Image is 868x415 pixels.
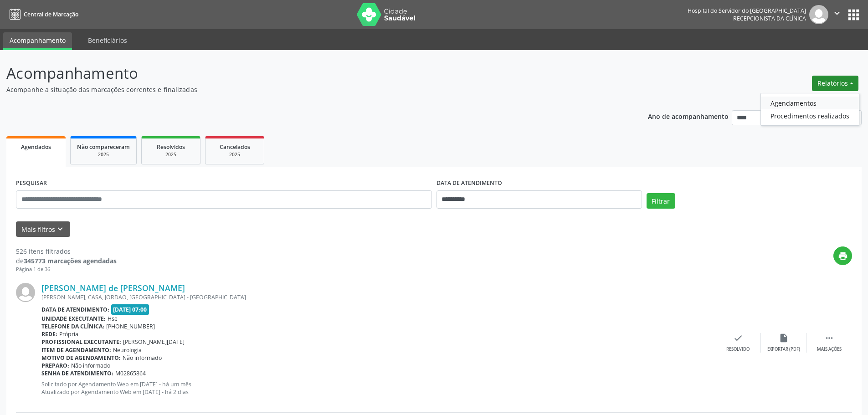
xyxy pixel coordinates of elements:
span: Não compareceram [77,143,130,151]
span: Neurologia [113,346,142,354]
label: DATA DE ATENDIMENTO [437,176,502,190]
div: Página 1 de 36 [16,266,117,273]
span: Recepcionista da clínica [733,15,806,22]
a: Procedimentos realizados [761,109,859,122]
p: Acompanhe a situação das marcações correntes e finalizadas [6,85,605,94]
b: Telefone da clínica: [41,323,104,330]
b: Profissional executante: [41,338,121,346]
div: de [16,256,117,266]
span: [PHONE_NUMBER] [106,323,155,330]
div: Hospital do Servidor do [GEOGRAPHIC_DATA] [688,7,806,15]
p: Ano de acompanhamento [648,110,729,122]
span: M02865864 [115,369,146,377]
b: Data de atendimento: [41,306,109,313]
span: Não informado [123,354,162,362]
a: Beneficiários [82,32,134,48]
i:  [824,333,834,343]
button: apps [846,7,862,23]
div: Mais ações [817,346,842,353]
b: Preparo: [41,362,69,369]
a: Central de Marcação [6,7,78,22]
p: Acompanhamento [6,62,605,85]
i: keyboard_arrow_down [55,224,65,234]
span: Central de Marcação [24,10,78,18]
div: 2025 [212,151,257,158]
b: Item de agendamento: [41,346,111,354]
i:  [832,8,842,18]
button: Filtrar [647,193,675,209]
button: Mais filtroskeyboard_arrow_down [16,221,70,237]
a: Acompanhamento [3,32,72,50]
ul: Relatórios [760,93,859,126]
span: Resolvidos [157,143,185,151]
span: Hse [108,315,118,323]
p: Solicitado por Agendamento Web em [DATE] - há um mês Atualizado por Agendamento Web em [DATE] - h... [41,380,715,396]
div: 2025 [77,151,130,158]
span: Cancelados [220,143,250,151]
label: PESQUISAR [16,176,47,190]
i: insert_drive_file [779,333,789,343]
span: [DATE] 07:00 [111,304,149,315]
strong: 345773 marcações agendadas [24,256,117,265]
div: 526 itens filtrados [16,246,117,256]
a: Agendamentos [761,97,859,109]
div: Exportar (PDF) [767,346,800,353]
img: img [809,5,828,24]
i: print [838,251,848,261]
b: Unidade executante: [41,315,106,323]
div: Resolvido [726,346,750,353]
i: check [733,333,743,343]
img: img [16,283,35,302]
span: [PERSON_NAME][DATE] [123,338,185,346]
div: 2025 [148,151,194,158]
a: [PERSON_NAME] de [PERSON_NAME] [41,283,185,293]
div: [PERSON_NAME], CASA, JORDAO, [GEOGRAPHIC_DATA] - [GEOGRAPHIC_DATA] [41,293,715,301]
button: print [833,246,852,265]
span: Própria [59,330,78,338]
span: Agendados [21,143,51,151]
button: Relatórios [812,76,858,91]
b: Rede: [41,330,57,338]
span: Não informado [71,362,110,369]
button:  [828,5,846,24]
b: Motivo de agendamento: [41,354,121,362]
b: Senha de atendimento: [41,369,113,377]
